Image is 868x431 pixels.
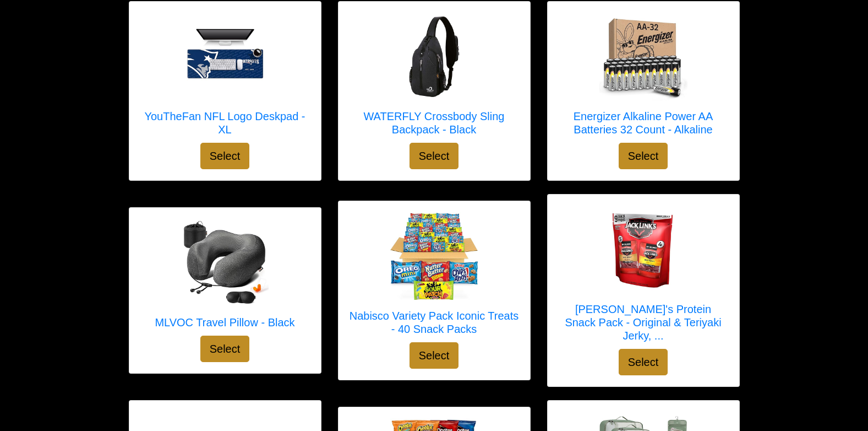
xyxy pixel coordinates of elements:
h5: MLVOC Travel Pillow - Black [155,316,294,329]
h5: Energizer Alkaline Power AA Batteries 32 Count - Alkaline [559,110,728,136]
a: WATERFLY Crossbody Sling Backpack - Black WATERFLY Crossbody Sling Backpack - Black [350,13,519,143]
h5: YouTheFan NFL Logo Deskpad - XL [140,110,310,136]
button: Select [200,336,250,362]
button: Select [410,143,459,169]
a: MLVOC Travel Pillow - Black MLVOC Travel Pillow - Black [155,219,294,336]
img: YouTheFan NFL Logo Deskpad - XL [181,13,269,101]
button: Select [619,349,668,375]
button: Select [410,342,459,369]
a: Jack Link's Protein Snack Pack - Original & Teriyaki Jerky, 1.25 Oz (Pack of 11) [PERSON_NAME]'s ... [559,206,728,349]
a: Energizer Alkaline Power AA Batteries 32 Count - Alkaline Energizer Alkaline Power AA Batteries 3... [559,13,728,143]
img: Energizer Alkaline Power AA Batteries 32 Count - Alkaline [599,13,687,101]
img: MLVOC Travel Pillow - Black [181,219,269,307]
h5: Nabisco Variety Pack Iconic Treats - 40 Snack Packs [350,309,519,336]
button: Select [200,143,250,169]
img: WATERFLY Crossbody Sling Backpack - Black [390,13,478,101]
img: Nabisco Variety Pack Iconic Treats - 40 Snack Packs [390,212,478,300]
img: Jack Link's Protein Snack Pack - Original & Teriyaki Jerky, 1.25 Oz (Pack of 11) [599,206,687,294]
h5: [PERSON_NAME]'s Protein Snack Pack - Original & Teriyaki Jerky, ... [559,303,728,342]
h5: WATERFLY Crossbody Sling Backpack - Black [350,110,519,136]
button: Select [619,143,668,169]
a: Nabisco Variety Pack Iconic Treats - 40 Snack Packs Nabisco Variety Pack Iconic Treats - 40 Snack... [350,212,519,342]
a: YouTheFan NFL Logo Deskpad - XL YouTheFan NFL Logo Deskpad - XL [140,13,310,143]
